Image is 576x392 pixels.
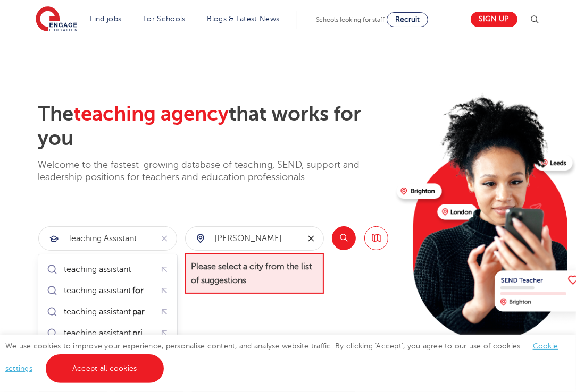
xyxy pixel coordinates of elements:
a: Sign up [471,12,517,27]
mark: for primary [131,284,177,297]
span: teaching agency [74,103,229,125]
a: Recruit [387,12,428,27]
button: Fill query with "teaching assistant part time" [156,304,172,320]
mark: part time [131,305,169,318]
span: We use cookies to improve your experience, personalise content, and analyse website traffic. By c... [5,342,558,372]
div: Submit [38,226,177,251]
input: Submit [186,227,299,250]
button: Clear [299,227,323,250]
button: Fill query with "teaching assistant for primary" [156,283,172,299]
span: Schools looking for staff [316,16,385,23]
button: Search [332,226,356,250]
p: Welcome to the fastest-growing database of teaching, SEND, support and leadership positions for t... [38,159,388,184]
a: Blogs & Latest News [207,15,280,23]
div: Submit [185,226,324,251]
button: Fill query with "teaching assistant" [156,261,172,278]
div: teaching assistant [64,285,153,296]
img: Engage Education [36,6,77,33]
span: Please select a city from the list of suggestions [185,253,324,294]
mark: primary school [131,327,192,339]
button: Fill query with "teaching assistant primary school" [156,325,172,342]
a: Find jobs [90,15,122,23]
div: teaching assistant [64,306,153,317]
a: Accept all cookies [46,354,164,383]
input: Submit [39,227,152,250]
span: Recruit [395,15,420,23]
button: Clear [152,227,177,250]
a: For Schools [143,15,185,23]
div: teaching assistant [64,264,131,275]
div: teaching assistant [64,328,153,338]
h2: The that works for you [38,102,388,151]
ul: Submit [43,259,173,365]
